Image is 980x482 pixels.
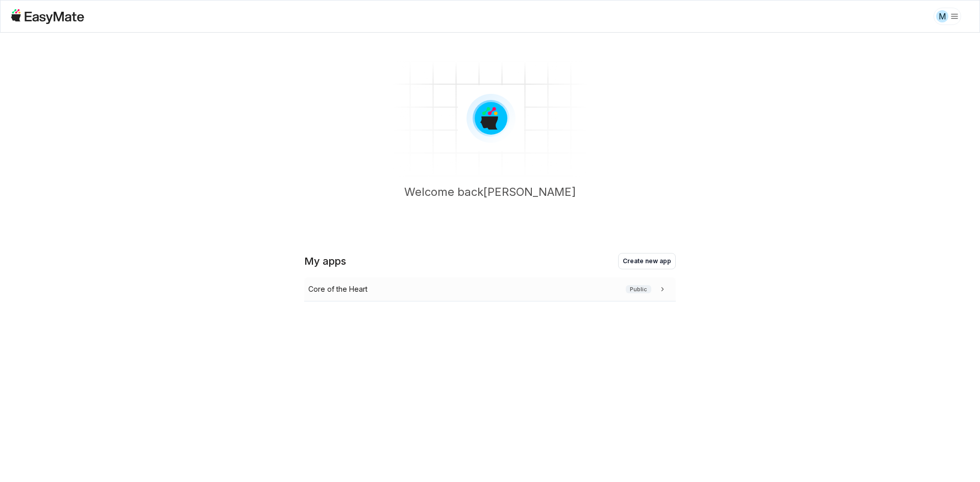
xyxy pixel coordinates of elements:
[404,184,576,216] p: Welcome back [PERSON_NAME]
[626,285,651,294] span: Public
[304,254,346,268] h2: My apps
[936,10,948,22] div: M
[618,253,676,269] button: Create new app
[308,284,367,295] p: Core of the Heart
[304,277,676,301] a: Core of the HeartPublic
